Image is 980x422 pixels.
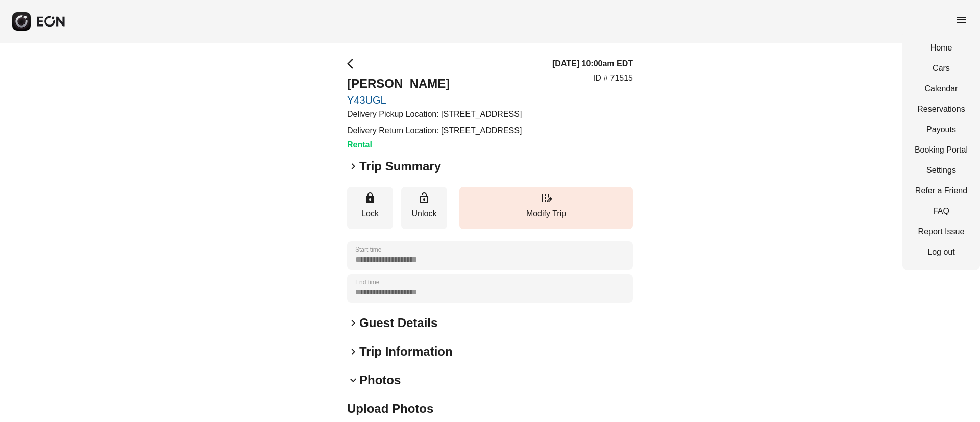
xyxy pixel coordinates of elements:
[459,187,633,229] button: Modify Trip
[406,208,442,220] p: Unlock
[347,125,522,137] p: Delivery Return Location: [STREET_ADDRESS]
[347,345,359,358] span: keyboard_arrow_right
[593,72,633,84] p: ID # 71515
[347,187,393,229] button: Lock
[915,185,968,197] a: Refer a Friend
[915,144,968,156] a: Booking Portal
[347,139,522,151] h3: Rental
[915,103,968,115] a: Reservations
[540,192,552,204] span: edit_road
[915,42,968,54] a: Home
[955,14,968,26] span: menu
[347,94,522,106] a: Y43UGL
[347,401,633,417] h2: Upload Photos
[464,208,628,220] p: Modify Trip
[915,123,968,136] a: Payouts
[418,192,430,204] span: lock_open
[359,158,441,175] h2: Trip Summary
[915,246,968,258] a: Log out
[915,226,968,238] a: Report Issue
[347,108,522,120] p: Delivery Pickup Location: [STREET_ADDRESS]
[347,317,359,329] span: keyboard_arrow_right
[347,76,522,92] h2: [PERSON_NAME]
[915,205,968,217] a: FAQ
[915,62,968,75] a: Cars
[359,315,437,331] h2: Guest Details
[915,164,968,177] a: Settings
[364,192,376,204] span: lock
[359,343,453,360] h2: Trip Information
[352,208,388,220] p: Lock
[347,374,359,386] span: keyboard_arrow_down
[347,160,359,172] span: keyboard_arrow_right
[401,187,447,229] button: Unlock
[347,58,359,70] span: arrow_back_ios
[915,83,968,95] a: Calendar
[552,58,633,70] h3: [DATE] 10:00am EDT
[359,372,401,388] h2: Photos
